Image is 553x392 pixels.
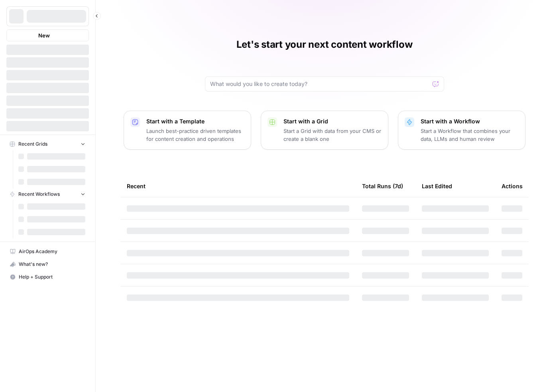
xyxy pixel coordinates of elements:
div: Total Runs (7d) [362,175,403,197]
p: Start a Workflow that combines your data, LLMs and human review [421,127,519,143]
p: Start with a Template [146,117,244,125]
button: New [6,29,89,41]
p: Start a Grid with data from your CMS or create a blank one [283,127,382,143]
button: Help + Support [6,271,89,283]
div: What's new? [7,258,89,270]
p: Start with a Workflow [421,117,519,125]
button: Start with a TemplateLaunch best-practice driven templates for content creation and operations [124,111,251,150]
div: Recent [127,175,349,197]
a: AirOps Academy [6,245,89,258]
button: What's new? [6,258,89,271]
span: AirOps Academy [19,248,85,255]
span: Recent Grids [18,140,47,148]
span: Recent Workflows [18,191,60,198]
button: Recent Workflows [6,188,89,200]
span: Help + Support [19,273,85,281]
div: Actions [502,175,523,197]
button: Start with a WorkflowStart a Workflow that combines your data, LLMs and human review [398,111,525,150]
p: Start with a Grid [283,117,382,125]
h1: Let's start your next content workflow [236,38,413,51]
p: Launch best-practice driven templates for content creation and operations [146,127,244,143]
div: Last Edited [422,175,452,197]
button: Start with a GridStart a Grid with data from your CMS or create a blank one [261,111,388,150]
span: New [38,31,50,39]
button: Recent Grids [6,138,89,150]
input: What would you like to create today? [210,80,429,88]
